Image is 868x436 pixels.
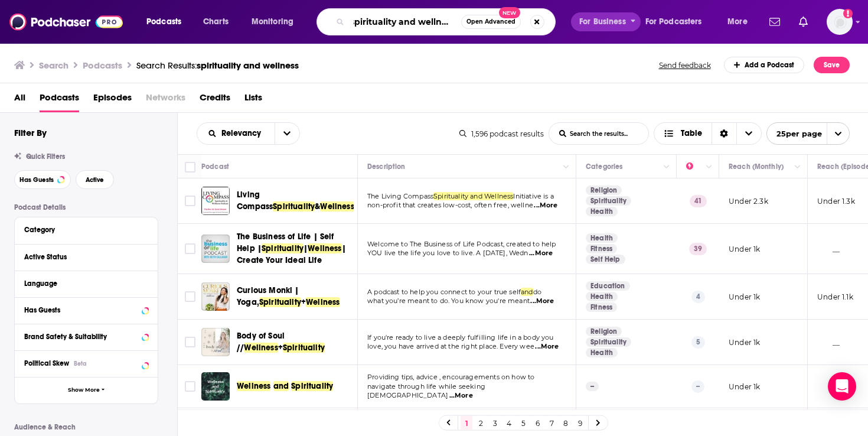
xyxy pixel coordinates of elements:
p: 41 [690,195,707,207]
div: Categories [586,160,622,174]
div: Reach (Monthly) [729,160,784,174]
span: Charts [203,14,229,30]
span: Episodes [93,88,132,112]
p: 39 [689,243,707,255]
a: Charts [195,12,236,31]
span: Political Skew [24,359,69,367]
a: Living Compass Spirituality & Wellness [201,187,230,215]
span: Show More [68,387,100,393]
span: Logged in as rpendrick [827,9,853,35]
span: Relevancy [221,129,265,138]
button: open menu [197,129,275,138]
span: Wellness [320,201,354,212]
img: The Business of Life | Self Help | Spirituality | Wellness | Create Your Ideal Life [201,235,230,263]
button: open menu [243,12,309,31]
span: Providing tips, advice , encouragements on how to [367,373,534,381]
a: 4 [503,416,515,430]
span: For Business [579,14,626,30]
span: + [301,297,306,307]
div: Search podcasts, credits, & more... [328,8,567,35]
span: Spirituality [273,201,315,212]
button: Brand Safety & Suitability [24,329,148,344]
p: Under 2.3k [729,196,768,206]
h3: Podcasts [83,60,122,71]
span: ...More [530,297,554,306]
span: Spirituality [259,297,301,307]
button: open menu [719,12,762,31]
span: Wellness [244,343,278,353]
span: A podcast to help you connect to your true self [367,288,521,296]
span: Podcasts [146,14,181,30]
div: Beta [74,360,87,367]
span: Toggle select row [185,243,195,254]
button: open menu [571,12,641,31]
span: Spirituality [283,343,325,353]
span: Wellness [306,297,340,307]
span: ...More [534,201,557,210]
h3: Search [39,60,68,71]
a: Curious Monki | Yoga, Spirituality + Wellness [201,282,230,311]
span: Table [681,129,702,138]
a: Search Results:spirituality and wellness [136,60,299,71]
p: Under 1k [729,382,760,392]
button: Has Guests [24,302,148,317]
a: Wellness and Spirituality [201,372,230,401]
span: 25 per page [767,125,822,143]
p: Podcast Details [14,203,158,212]
span: New [499,7,520,18]
a: Self Help [586,255,625,264]
span: Welcome to The Business of Life Podcast, created to help [367,240,556,248]
span: and [521,288,533,296]
p: __ [817,337,840,347]
a: 3 [489,416,501,430]
span: Podcasts [40,88,79,112]
span: Initiative is a [513,192,554,200]
span: Spirituality and Wellness [433,192,513,200]
div: Search Results: [136,60,299,71]
button: open menu [766,122,850,145]
span: non-profit that creates low-cost, often free, wellne [367,201,533,209]
button: Category [24,222,148,237]
p: Under 1.3k [817,196,855,206]
button: Language [24,276,148,291]
div: Open Intercom Messenger [828,372,856,401]
div: Language [24,279,141,288]
a: Health [586,233,618,243]
span: Curious Monki | Yoga, [237,285,299,307]
img: Podchaser - Follow, Share and Rate Podcasts [9,11,123,33]
span: and [273,381,289,391]
span: The Living Compass [367,192,433,200]
span: | [304,243,308,253]
a: Religion [586,327,622,336]
span: do [533,288,541,296]
svg: Add a profile image [843,9,853,18]
p: __ [817,244,840,254]
button: Save [814,57,850,73]
span: Toggle select row [185,337,195,347]
span: ...More [535,342,559,352]
span: Spirituality [262,243,304,253]
span: More [727,14,748,30]
a: Fitness [586,302,617,312]
a: 5 [517,416,529,430]
span: Networks [146,88,185,112]
p: Audience & Reach [14,423,158,431]
span: spirituality and wellness [197,60,299,71]
a: Show notifications dropdown [794,12,812,32]
button: open menu [138,12,197,31]
span: Living Compass [237,190,273,212]
button: Send feedback [655,60,714,70]
button: Show More [15,377,158,404]
div: Has Guests [24,306,138,314]
span: Spirituality [291,381,333,391]
input: Search podcasts, credits, & more... [349,12,461,31]
img: User Profile [827,9,853,35]
img: Body of Soul // Wellness + Spirituality [201,328,230,356]
h2: Choose List sort [197,122,300,145]
span: ...More [529,249,553,258]
span: Wellness [237,381,270,391]
div: Active Status [24,253,141,261]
